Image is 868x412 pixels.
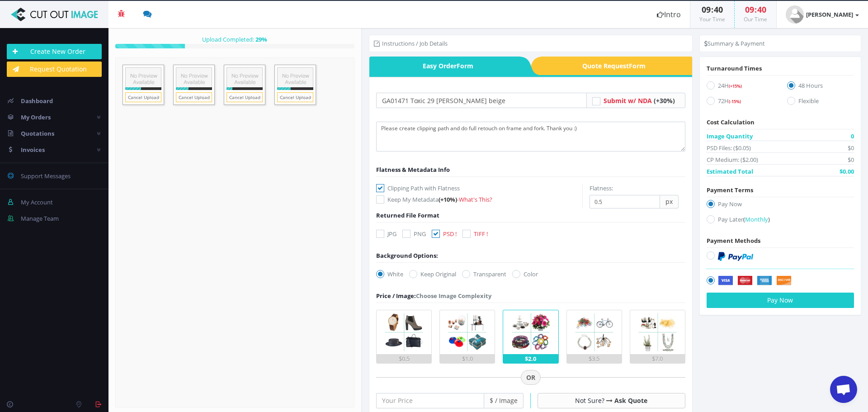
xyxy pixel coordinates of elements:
span: $0.00 [840,167,854,176]
a: Ask Quote [614,396,647,405]
a: Intro [648,1,690,28]
strong: [PERSON_NAME] [806,10,853,19]
small: Your Time [699,15,725,23]
a: What's This? [459,195,492,204]
span: (-15%) [729,99,741,104]
label: Transparent [462,270,506,279]
span: Payment Terms [707,186,753,194]
span: Support Messages [21,172,71,180]
span: Submit w/ NDA [604,96,652,105]
label: PNG [402,229,426,238]
span: 29 [255,35,262,43]
span: Image Quantity [707,132,753,141]
span: Price / Image: [376,292,416,300]
li: Instructions / Job Details [374,39,448,48]
img: 3.png [509,310,553,354]
div: $2.0 [503,354,558,363]
img: 4.png [572,310,616,354]
div: $7.0 [630,354,685,363]
span: px [660,195,679,208]
span: My Orders [21,113,51,121]
span: (+10%) [439,195,457,204]
span: Monthly [745,215,768,223]
span: PSD Files: ($0.05) [707,143,751,152]
img: user_default.jpg [786,5,804,24]
div: Background Options: [376,251,438,260]
span: Quote Request [542,57,692,75]
li: Summary & Payment [704,39,765,48]
div: Upload Completed: [115,35,354,44]
label: 72H [707,96,774,109]
span: CP Medium: ($2.00) [707,155,758,164]
div: $1.0 [440,354,495,363]
span: $0 [848,155,854,164]
span: Quotations [21,129,54,137]
span: Easy Order [369,57,519,75]
img: Cut Out Image [7,8,102,21]
input: Your Price [376,393,484,408]
label: Pay Now [707,199,854,212]
img: Securely by Stripe [718,276,792,286]
span: OR [521,370,541,385]
a: Easy OrderForm [369,57,519,75]
span: Flatness & Metadata Info [376,166,450,174]
span: Manage Team [21,214,59,223]
div: $3.5 [567,354,622,363]
label: Flatness: [590,184,613,193]
span: Returned File Format [376,211,439,219]
span: (+30%) [654,96,675,105]
i: Form [457,62,473,70]
a: Submit w/ NDA (+30%) [604,96,675,105]
a: Cancel Upload [277,92,313,102]
a: (-15%) [729,97,741,105]
a: [PERSON_NAME] [777,1,868,28]
a: Cancel Upload [226,92,263,102]
a: (Monthly) [743,215,770,223]
span: 09 [702,4,711,15]
small: Our Time [744,15,767,23]
a: Cancel Upload [125,92,161,102]
label: Flexible [787,96,854,109]
img: 5.png [636,310,679,354]
span: 0 [851,132,854,141]
input: Your Order Title [376,93,587,108]
a: Cancel Upload [176,92,212,102]
label: White [376,270,403,279]
label: Pay Later [707,215,854,227]
span: PSD ! [443,230,457,238]
span: TIFF ! [474,230,488,238]
label: 48 Hours [787,81,854,93]
a: Request Quotation [7,62,102,77]
span: 40 [757,4,766,15]
span: Dashboard [21,97,53,105]
div: Choose Image Complexity [376,291,491,300]
span: Not Sure? [575,396,604,405]
img: 1.png [382,310,426,354]
label: 24H [707,81,774,93]
a: Create New Order [7,44,102,59]
span: Turnaround Times [707,64,762,72]
span: My Account [21,198,53,206]
img: 2.png [445,310,489,354]
label: Clipping Path with Flatness [376,184,582,193]
span: Payment Methods [707,237,760,245]
div: $0.5 [377,354,431,363]
label: Color [512,270,538,279]
span: $0 [848,143,854,152]
span: 09 [745,4,754,15]
span: Cost Calculation [707,118,755,126]
img: PayPal [718,252,753,261]
label: JPG [376,229,396,238]
label: Keep Original [409,270,456,279]
a: Quote RequestForm [542,57,692,75]
span: Invoices [21,146,45,154]
label: Keep My Metadata - [376,195,582,204]
div: Chat öffnen [830,376,857,403]
span: Estimated Total [707,167,753,176]
strong: % [254,35,267,43]
i: Form [629,62,646,70]
span: $ / Image [484,393,524,408]
span: : [711,4,714,15]
a: (+15%) [729,81,742,90]
span: (+15%) [729,83,742,89]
